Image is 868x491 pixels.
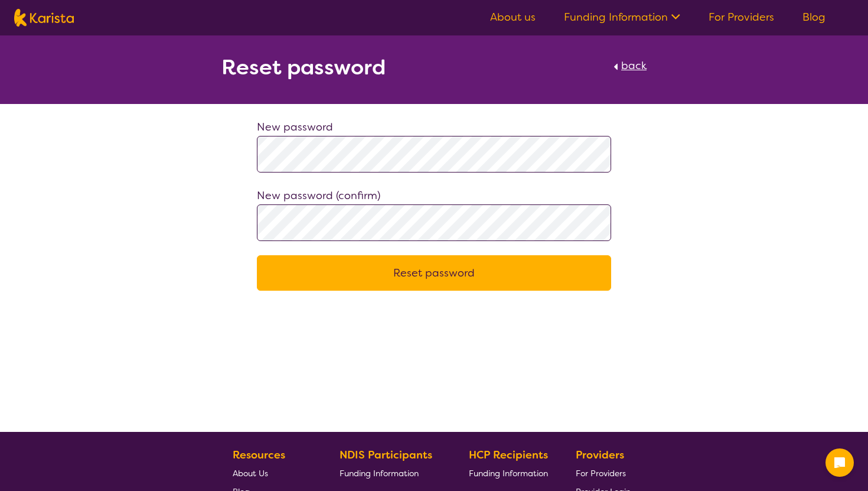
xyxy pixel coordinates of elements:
a: Funding Information [469,464,548,482]
span: Funding Information [469,468,548,479]
b: Resources [233,448,285,462]
label: New password (confirm) [257,188,380,203]
label: New password [257,120,333,134]
h2: Reset password [221,57,386,78]
b: HCP Recipients [469,448,548,462]
a: For Providers [576,464,631,482]
span: About Us [233,468,268,479]
a: back [611,57,647,83]
a: Funding Information [340,464,441,482]
a: Blog [802,10,825,24]
b: NDIS Participants [340,448,432,462]
a: Funding Information [564,10,680,24]
a: About us [490,10,536,24]
a: About Us [233,464,312,482]
a: For Providers [709,10,774,24]
span: back [621,58,647,73]
span: Funding Information [340,468,419,479]
button: Reset password [257,255,611,291]
img: Karista logo [14,9,74,27]
b: Providers [576,448,624,462]
span: For Providers [576,468,626,479]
